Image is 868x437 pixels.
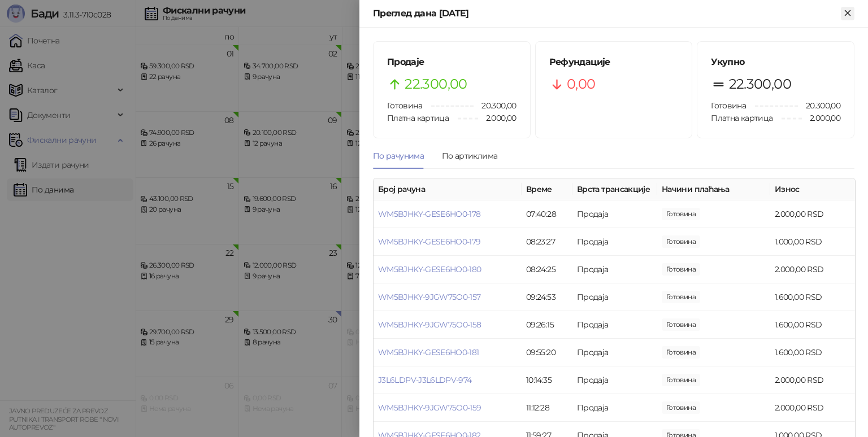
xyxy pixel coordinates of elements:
[522,394,572,422] td: 11:12:28
[572,256,657,283] td: Продаја
[572,339,657,366] td: Продаја
[572,311,657,339] td: Продаја
[378,403,481,413] a: WM5BJHKY-9JGW75O0-159
[770,256,855,283] td: 2.000,00 RSD
[567,73,595,95] span: 0,00
[373,7,841,20] div: Преглед дана [DATE]
[405,73,467,95] span: 22.300,00
[522,283,572,311] td: 09:24:53
[662,208,700,220] span: 2.000,00
[770,228,855,256] td: 1.000,00 RSD
[522,256,572,283] td: 08:24:25
[572,283,657,311] td: Продаја
[770,339,855,366] td: 1.600,00 RSD
[572,178,657,200] th: Врста трансакције
[387,55,517,69] h5: Продаје
[711,100,746,111] span: Готовина
[572,394,657,422] td: Продаја
[572,366,657,394] td: Продаја
[522,311,572,339] td: 09:26:15
[378,292,481,302] a: WM5BJHKY-9JGW75O0-157
[770,200,855,228] td: 2.000,00 RSD
[802,112,840,124] span: 2.000,00
[387,100,422,111] span: Готовина
[378,209,481,219] a: WM5BJHKY-GESE6HO0-178
[657,178,770,200] th: Начини плаћања
[522,228,572,256] td: 08:23:27
[770,366,855,394] td: 2.000,00 RSD
[662,346,700,359] span: 1.600,00
[522,200,572,228] td: 07:40:28
[662,235,700,248] span: 1.000,00
[378,320,481,330] a: WM5BJHKY-9JGW75O0-158
[572,228,657,256] td: Продаја
[378,375,472,385] a: J3L6LDPV-J3L6LDPV-974
[662,401,700,414] span: 2.000,00
[378,347,479,357] a: WM5BJHKY-GESE6HO0-181
[798,99,840,112] span: 20.300,00
[378,264,481,274] a: WM5BJHKY-GESE6HO0-180
[711,55,840,69] h5: Укупно
[478,112,517,124] span: 2.000,00
[374,178,522,200] th: Број рачуна
[522,339,572,366] td: 09:55:20
[770,178,855,200] th: Износ
[474,99,516,112] span: 20.300,00
[522,178,572,200] th: Време
[729,73,791,95] span: 22.300,00
[572,200,657,228] td: Продаја
[549,55,679,69] h5: Рефундације
[442,150,497,162] div: По артиклима
[662,263,700,276] span: 2.000,00
[662,291,700,303] span: 1.600,00
[662,318,700,331] span: 1.600,00
[373,150,424,162] div: По рачунима
[841,7,854,20] button: Close
[378,237,481,247] a: WM5BJHKY-GESE6HO0-179
[522,366,572,394] td: 10:14:35
[770,283,855,311] td: 1.600,00 RSD
[770,311,855,339] td: 1.600,00 RSD
[662,374,700,386] span: 2.000,00
[387,113,449,123] span: Платна картица
[711,113,772,123] span: Платна картица
[770,394,855,422] td: 2.000,00 RSD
